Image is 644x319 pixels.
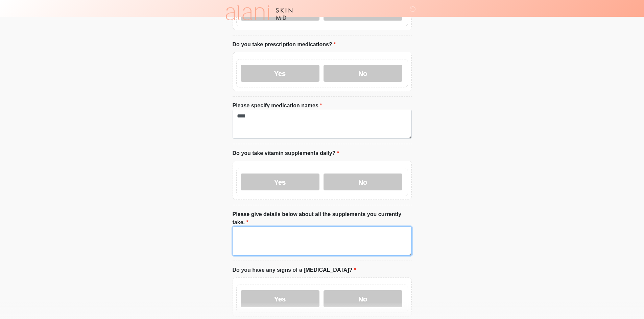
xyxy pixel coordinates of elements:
[241,65,319,82] label: Yes
[324,290,402,307] label: No
[226,5,292,20] img: Alani Skin MD Logo
[241,290,319,307] label: Yes
[324,65,402,82] label: No
[233,266,356,274] label: Do you have any signs of a [MEDICAL_DATA]?
[233,210,412,227] label: Please give details below about all the supplements you currently take.
[233,41,336,49] label: Do you take prescription medications?
[233,102,322,110] label: Please specify medication names
[233,149,339,157] label: Do you take vitamin supplements daily?
[324,174,402,190] label: No
[241,174,319,190] label: Yes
